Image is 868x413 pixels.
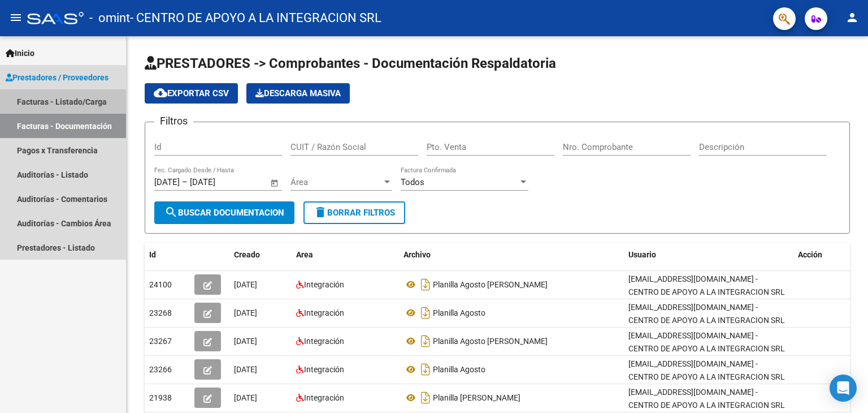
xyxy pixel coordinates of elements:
span: [DATE] [234,337,257,346]
h3: Filtros [154,113,193,129]
datatable-header-cell: Usuario [624,243,793,267]
span: Integración [304,308,344,317]
span: Integración [304,280,344,289]
span: 23268 [149,308,172,317]
span: Inicio [6,47,34,59]
span: 24100 [149,280,172,289]
mat-icon: person [845,11,859,24]
div: Open Intercom Messenger [830,375,857,402]
span: [EMAIL_ADDRESS][DOMAIN_NAME] - CENTRO DE APOYO A LA INTEGRACION SRL [628,274,785,296]
span: [EMAIL_ADDRESS][DOMAIN_NAME] - CENTRO DE APOYO A LA INTEGRACION SRL [628,303,785,325]
span: [EMAIL_ADDRESS][DOMAIN_NAME] - CENTRO DE APOYO A LA INTEGRACION SRL [628,388,785,410]
span: Integración [304,393,344,402]
i: Descargar documento [418,389,433,407]
i: Descargar documento [418,276,433,294]
span: Borrar Filtros [314,208,395,218]
span: [EMAIL_ADDRESS][DOMAIN_NAME] - CENTRO DE APOYO A LA INTEGRACION SRL [628,331,785,353]
mat-icon: delete [314,205,327,219]
i: Descargar documento [418,304,433,322]
app-download-masive: Descarga masiva de comprobantes (adjuntos) [246,83,350,104]
span: - omint [89,6,130,31]
span: - CENTRO DE APOYO A LA INTEGRACION SRL [130,6,381,31]
datatable-header-cell: Acción [793,243,850,267]
i: Descargar documento [418,332,433,350]
i: Descargar documento [418,360,433,378]
button: Buscar Documentacion [154,201,294,224]
datatable-header-cell: Id [145,243,190,267]
span: Exportar CSV [154,88,229,98]
span: Integración [304,337,344,346]
span: Integración [304,365,344,374]
span: 21938 [149,393,172,402]
span: Planilla Agosto [433,308,485,317]
datatable-header-cell: Area [292,243,399,267]
span: Acción [798,250,822,259]
span: Área [290,177,382,187]
button: Open calendar [268,177,281,190]
span: [DATE] [234,280,257,289]
span: Buscar Documentacion [164,208,284,218]
datatable-header-cell: Creado [229,243,292,267]
input: Fecha inicio [154,177,180,187]
span: Id [149,250,156,259]
span: Usuario [628,250,656,259]
span: – [182,177,188,187]
span: Planilla Agosto [PERSON_NAME] [433,280,548,289]
span: Planilla Agosto [PERSON_NAME] [433,337,548,346]
span: [EMAIL_ADDRESS][DOMAIN_NAME] - CENTRO DE APOYO A LA INTEGRACION SRL [628,359,785,381]
span: Planilla [PERSON_NAME] [433,393,520,402]
mat-icon: cloud_download [154,86,167,100]
span: [DATE] [234,365,257,374]
input: Fecha fin [190,177,245,187]
span: 23267 [149,337,172,346]
span: 23266 [149,365,172,374]
button: Descarga Masiva [246,83,350,104]
span: [DATE] [234,308,257,317]
span: Prestadores / Proveedores [6,71,108,84]
button: Borrar Filtros [303,201,405,224]
span: Creado [234,250,260,259]
span: Planilla Agosto [433,365,485,374]
mat-icon: search [164,205,178,219]
span: Area [296,250,313,259]
button: Exportar CSV [145,83,238,104]
span: PRESTADORES -> Comprobantes - Documentación Respaldatoria [145,55,556,71]
span: Descarga Masiva [255,88,341,98]
datatable-header-cell: Archivo [399,243,624,267]
span: Archivo [403,250,431,259]
span: Todos [401,177,424,187]
span: [DATE] [234,393,257,402]
mat-icon: menu [9,11,23,24]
